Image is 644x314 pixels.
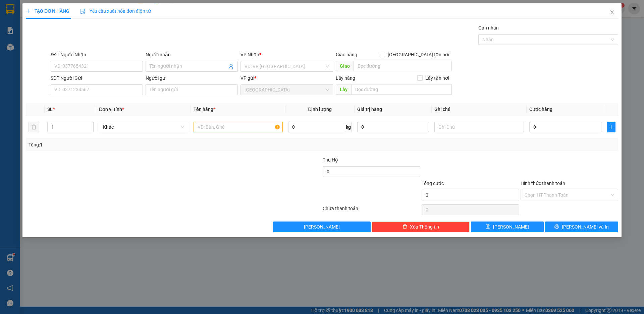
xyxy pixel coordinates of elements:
[336,52,357,57] span: Giao hàng
[435,122,524,132] input: Ghi Chú
[80,9,86,14] img: icon
[103,122,184,132] span: Khác
[194,122,283,132] input: VD: Bàn, Ghế
[146,74,238,82] div: Người gửi
[336,61,354,71] span: Giao
[603,3,622,22] button: Close
[245,85,329,95] span: Đà Nẵng
[471,222,544,232] button: save[PERSON_NAME]
[422,181,444,186] span: Tổng cước
[545,222,618,232] button: printer[PERSON_NAME] và In
[385,51,452,58] span: [GEOGRAPHIC_DATA] tận nơi
[493,223,529,231] span: [PERSON_NAME]
[432,103,527,116] th: Ghi chú
[26,8,69,14] span: TẠO ĐƠN HÀNG
[478,25,499,30] label: Gán nhãn
[29,141,249,148] div: Tổng: 1
[336,75,355,81] span: Lấy hàng
[322,205,421,216] div: Chưa thanh toán
[607,124,615,130] span: plus
[47,107,53,112] span: SL
[51,74,143,82] div: SĐT Người Gửi
[273,222,371,232] button: [PERSON_NAME]
[562,223,609,231] span: [PERSON_NAME] và In
[372,222,470,232] button: deleteXóa Thông tin
[241,52,260,57] span: VP Nhận
[146,51,238,58] div: Người nhận
[351,84,452,95] input: Dọc đường
[51,51,143,58] div: SĐT Người Nhận
[29,122,39,132] button: delete
[410,223,439,231] span: Xóa Thông tin
[423,74,452,82] span: Lấy tận nơi
[486,224,491,230] span: save
[402,224,407,230] span: delete
[354,61,452,71] input: Dọc đường
[345,122,352,132] span: kg
[26,9,31,13] span: plus
[609,10,615,15] span: close
[308,107,332,112] span: Định lượng
[194,107,215,112] span: Tên hàng
[529,107,552,112] span: Cước hàng
[336,84,351,95] span: Lấy
[357,122,429,132] input: 0
[521,181,565,186] label: Hình thức thanh toán
[357,107,382,112] span: Giá trị hàng
[323,157,338,163] span: Thu Hộ
[241,74,333,82] div: VP gửi
[607,122,615,132] button: plus
[304,223,340,231] span: [PERSON_NAME]
[80,8,151,14] span: Yêu cầu xuất hóa đơn điện tử
[99,107,124,112] span: Đơn vị tính
[554,224,559,230] span: printer
[229,64,234,69] span: user-add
